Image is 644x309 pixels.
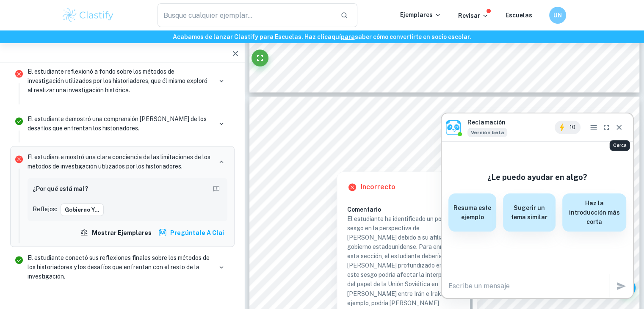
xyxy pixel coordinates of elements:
font: gobierno y... [65,206,100,212]
svg: Correcto [14,255,24,265]
font: Reflejos: [33,206,57,212]
svg: Incorrecto [14,69,24,79]
font: El estudiante conectó sus reflexiones finales sobre los métodos de los historiadores y los desafí... [28,254,210,280]
img: clai.svg [158,228,167,237]
font: Comentario [347,206,381,213]
img: Logotipo de Clastify [61,7,115,24]
font: ¿Por qué está mal? [33,185,88,192]
font: El estudiante mostró una clara conciencia de las limitaciones de los métodos de investigación uti... [28,154,210,170]
font: Revisar [458,12,480,19]
font: . [470,33,472,40]
font: Acabamos de lanzar Clastify para Escuelas. Haz clic [173,33,328,40]
button: Pantalla completa [252,50,268,66]
font: Haz la introducción más corta [569,200,620,225]
button: Historial de chat [587,121,600,134]
font: Sugerir un tema similar [511,204,547,221]
svg: Incorrecto [14,154,24,164]
font: UN [553,12,562,19]
button: Pantalla completa [600,121,613,134]
font: saber cómo convertirte en socio escolar [355,33,470,40]
font: ¿Le puedo ayudar en algo? [487,173,587,182]
button: Informar de un error/confusión [210,183,222,195]
button: Cerca [613,121,625,134]
font: Reclamación [467,119,506,126]
img: clai.png [446,120,461,135]
div: Clai es un asistente de IA y aún está en fase beta. A veces puede cometer errores. No dudes en co... [467,127,507,137]
font: Pregúntale a Clai [170,229,224,236]
font: aquí [328,33,341,40]
a: para [341,33,355,40]
button: Pregúntale a Clai [157,224,227,240]
button: UN [549,7,566,24]
button: gobierno y... [61,203,104,216]
font: Incorrecto [361,183,395,191]
font: Versión beta [471,130,504,135]
font: Cerca [613,143,627,148]
font: Mostrar ejemplares [92,229,152,236]
button: Mostrar ejemplares [78,224,155,240]
font: 9 [590,60,594,69]
svg: Correcto [14,116,24,126]
font: El estudiante demostró una comprensión [PERSON_NAME] de los desafíos que enfrentan los historiado... [28,116,207,132]
font: El estudiante reflexionó a fondo sobre los métodos de investigación utilizados por los historiado... [28,68,207,94]
a: Escuelas [506,12,532,19]
font: Pertenecen a [GEOGRAPHIC_DATA]. [295,160,412,169]
font: Ejemplares [400,11,433,18]
input: Busque cualquier ejemplar... [158,3,333,27]
font: 10 [569,124,575,130]
font: Resuma este ejemplo [453,204,491,221]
